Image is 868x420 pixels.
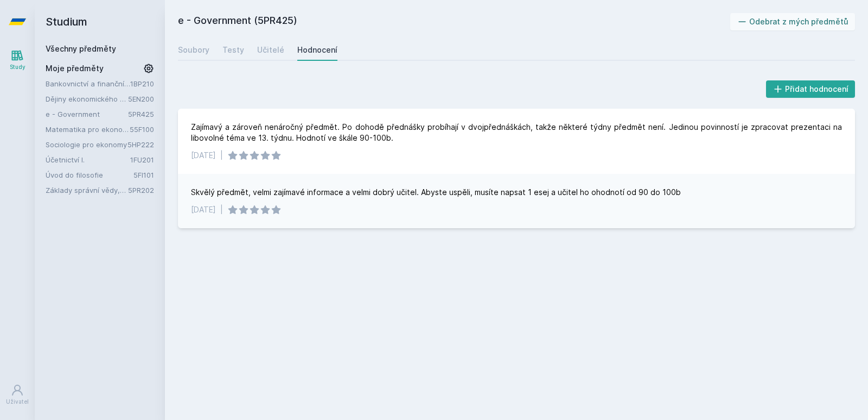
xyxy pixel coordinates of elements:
div: Study [10,63,25,71]
a: Bankovnictví a finanční instituce [46,78,130,89]
a: Všechny předměty [46,44,116,53]
a: 5FI101 [133,171,154,179]
div: Skvělý předmět, velmi zajímavé informace a velmi dobrý učitel. Abyste uspěli, musíte napsat 1 ese... [191,187,681,198]
a: Study [2,43,33,77]
button: Odebrat z mých předmětů [730,13,856,30]
a: Úvod do filosofie [46,170,133,180]
div: Učitelé [257,45,284,55]
div: Uživatel [6,398,29,406]
div: | [220,204,223,215]
a: e - Government [46,109,128,120]
div: Testy [222,45,244,55]
h2: e - Government (5PR425) [178,13,730,30]
a: Testy [222,39,244,61]
a: Matematika pro ekonomy (Matematika A) [46,124,130,135]
button: Přidat hodnocení [766,80,856,98]
div: Zajímavý a zároveň nenáročný předmět. Po dohodě přednášky probíhají v dvojpřednáškách, takže někt... [191,122,842,143]
a: Učitelé [257,39,284,61]
a: Soubory [178,39,209,61]
div: [DATE] [191,204,216,215]
div: Hodnocení [297,45,337,55]
a: Hodnocení [297,39,337,61]
div: [DATE] [191,150,216,161]
a: 5PR202 [128,186,154,195]
a: 5HP222 [127,140,154,149]
a: Účetnictví I. [46,154,130,165]
a: 1FU201 [130,155,154,164]
a: Dějiny ekonomického myšlení [46,93,128,104]
a: Uživatel [2,378,33,411]
a: 55F100 [130,125,154,134]
a: Sociologie pro ekonomy [46,139,127,150]
a: 5EN200 [128,95,154,103]
a: Základy správní vědy,správního práva a organizace veř.správy [46,185,128,196]
div: Soubory [178,45,209,55]
div: | [220,150,223,161]
a: 1BP210 [130,79,154,88]
span: Moje předměty [46,63,104,74]
a: 5PR425 [128,110,154,118]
